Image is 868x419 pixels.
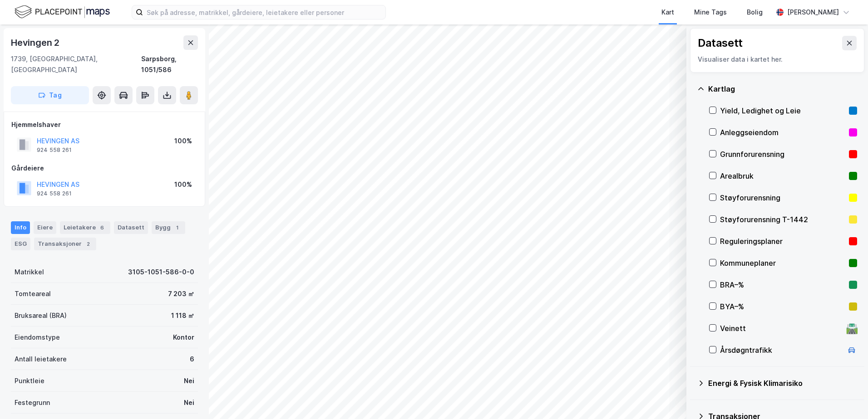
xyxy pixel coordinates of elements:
[34,238,96,250] div: Transaksjoner
[720,323,843,334] div: Veinett
[184,375,194,386] div: Nei
[15,397,50,408] div: Festegrunn
[60,221,110,234] div: Leietakere
[11,238,30,250] div: ESG
[720,301,845,312] div: BYA–%
[184,397,194,408] div: Nei
[823,375,868,419] iframe: Chat Widget
[173,332,194,343] div: Kontor
[787,7,839,18] div: [PERSON_NAME]
[15,354,67,365] div: Antall leietakere
[190,354,194,365] div: 6
[720,105,845,116] div: Yield, Ledighet og Leie
[15,375,44,386] div: Punktleie
[698,36,743,50] div: Datasett
[720,279,845,290] div: BRA–%
[15,288,51,299] div: Tomteareal
[11,54,141,75] div: 1739, [GEOGRAPHIC_DATA], [GEOGRAPHIC_DATA]
[152,221,185,234] div: Bygg
[168,288,194,299] div: 7 203 ㎡
[141,54,198,75] div: Sarpsborg, 1051/586
[720,236,845,247] div: Reguleringsplaner
[173,223,182,232] div: 1
[708,83,857,94] div: Kartlag
[11,119,197,130] div: Hjemmelshaver
[11,86,89,104] button: Tag
[720,171,845,181] div: Arealbruk
[37,190,72,197] div: 924 558 261
[708,378,857,389] div: Energi & Fysisk Klimarisiko
[661,7,674,18] div: Kart
[84,239,93,248] div: 2
[174,179,192,190] div: 100%
[114,221,148,234] div: Datasett
[15,332,60,343] div: Eiendomstype
[720,127,845,138] div: Anleggseiendom
[143,5,385,19] input: Søk på adresse, matrikkel, gårdeiere, leietakere eller personer
[11,163,197,174] div: Gårdeiere
[34,221,56,234] div: Eiere
[747,7,763,18] div: Bolig
[171,310,194,321] div: 1 118 ㎡
[846,322,858,334] div: 🛣️
[720,258,845,268] div: Kommuneplaner
[720,214,845,225] div: Støyforurensning T-1442
[11,35,61,50] div: Hevingen 2
[128,267,194,278] div: 3105-1051-586-0-0
[694,7,727,18] div: Mine Tags
[720,192,845,203] div: Støyforurensning
[174,136,192,146] div: 100%
[11,221,30,234] div: Info
[698,54,857,65] div: Visualiser data i kartet her.
[823,375,868,419] div: Kontrollprogram for chat
[720,149,845,160] div: Grunnforurensning
[15,310,67,321] div: Bruksareal (BRA)
[98,223,107,232] div: 6
[15,4,110,20] img: logo.f888ab2527a4732fd821a326f86c7f29.svg
[720,345,843,356] div: Årsdøgntrafikk
[15,267,44,278] div: Matrikkel
[37,146,72,154] div: 924 558 261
